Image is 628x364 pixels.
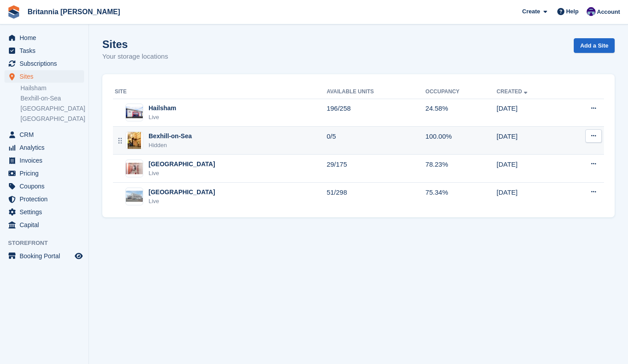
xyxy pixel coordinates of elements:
a: menu [4,44,84,57]
div: Hailsham [149,104,176,113]
a: Hailsham [20,84,84,92]
a: [GEOGRAPHIC_DATA] [20,115,84,123]
span: Invoices [20,154,73,167]
th: Occupancy [426,85,497,99]
a: menu [4,193,84,205]
a: menu [4,167,84,180]
span: Help [566,7,579,16]
img: Cameron Ballard [587,7,596,16]
a: menu [4,206,84,218]
a: menu [4,219,84,231]
td: 78.23% [426,155,497,183]
span: Sites [20,70,73,83]
a: menu [4,57,84,70]
div: Live [149,197,215,206]
span: Storefront [8,239,89,248]
span: Subscriptions [20,57,73,70]
a: menu [4,154,84,167]
th: Available Units [326,85,425,99]
a: menu [4,32,84,44]
span: Coupons [20,180,73,192]
h1: Sites [102,38,168,50]
td: 29/175 [326,155,425,183]
a: Bexhill-on-Sea [20,94,84,103]
td: 24.58% [426,99,497,127]
a: menu [4,141,84,154]
div: Live [149,113,176,122]
div: Hidden [149,141,192,150]
span: CRM [20,128,73,141]
td: 0/5 [326,127,425,155]
img: Image of Hailsham site [126,107,143,118]
span: Settings [20,206,73,218]
td: [DATE] [497,127,565,155]
th: Site [113,85,326,99]
a: [GEOGRAPHIC_DATA] [20,104,84,113]
a: menu [4,70,84,83]
img: Image of Newhaven site [126,163,143,174]
img: Image of Eastbourne site [126,191,143,202]
a: menu [4,250,84,262]
div: Live [149,169,215,178]
span: Booking Portal [20,250,73,262]
a: Britannia [PERSON_NAME] [24,4,124,19]
td: 75.34% [426,183,497,210]
div: [GEOGRAPHIC_DATA] [149,188,215,197]
p: Your storage locations [102,52,168,62]
span: Capital [20,219,73,231]
td: 100.00% [426,127,497,155]
span: Pricing [20,167,73,180]
span: Protection [20,193,73,205]
a: menu [4,180,84,192]
span: Home [20,32,73,44]
span: Analytics [20,141,73,154]
a: menu [4,128,84,141]
img: Image of Bexhill-on-Sea site [128,132,141,149]
a: Preview store [73,251,84,261]
td: [DATE] [497,155,565,183]
td: [DATE] [497,99,565,127]
span: Create [522,7,540,16]
div: [GEOGRAPHIC_DATA] [149,160,215,169]
td: 196/258 [326,99,425,127]
span: Account [597,8,620,16]
td: [DATE] [497,183,565,210]
a: Add a Site [574,38,615,53]
img: stora-icon-8386f47178a22dfd0bd8f6a31ec36ba5ce8667c1dd55bd0f319d3a0aa187defe.svg [7,5,20,19]
a: Created [497,88,529,95]
td: 51/298 [326,183,425,210]
div: Bexhill-on-Sea [149,132,192,141]
span: Tasks [20,44,73,57]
